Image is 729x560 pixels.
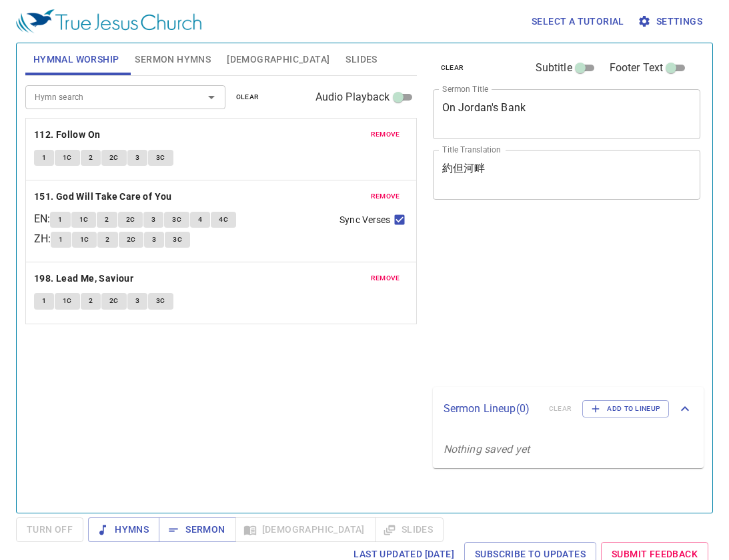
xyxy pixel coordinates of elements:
[127,234,136,246] span: 2C
[118,212,143,228] button: 2C
[119,232,144,248] button: 2C
[80,234,89,246] span: 1C
[441,62,464,74] span: clear
[34,188,174,205] button: 151. God Will Take Care of You
[371,190,400,202] span: remove
[582,400,669,418] button: Add to Lineup
[81,150,101,166] button: 2
[34,293,54,309] button: 1
[143,212,163,228] button: 3
[109,152,119,164] span: 2C
[219,214,228,226] span: 4C
[33,51,119,68] span: Hymnal Worship
[42,295,46,307] span: 1
[151,214,155,226] span: 3
[144,232,164,248] button: 3
[156,152,165,164] span: 3C
[55,150,80,166] button: 1C
[88,517,159,542] button: Hymns
[34,150,54,166] button: 1
[34,211,50,227] p: EN :
[444,443,530,455] i: Nothing saved yet
[101,150,127,166] button: 2C
[433,60,472,76] button: clear
[363,127,408,142] button: remove
[63,152,72,164] span: 1C
[371,272,400,284] span: remove
[198,214,202,226] span: 4
[89,152,93,164] span: 2
[105,234,109,246] span: 2
[536,60,572,76] span: Subtitle
[59,234,63,246] span: 1
[156,295,165,307] span: 3C
[526,9,630,34] button: Select a tutorial
[610,60,664,76] span: Footer Text
[34,270,133,287] b: 198. Lead Me, Saviour
[315,89,390,105] span: Audio Playback
[345,51,377,68] span: Slides
[63,295,72,307] span: 1C
[34,127,103,143] button: 112. Follow On
[363,270,408,286] button: remove
[101,293,127,309] button: 2C
[228,89,267,105] button: clear
[152,234,156,246] span: 3
[236,91,259,103] span: clear
[371,129,400,140] span: remove
[591,403,660,415] span: Add to Lineup
[428,214,649,382] iframe: from-child
[148,150,173,166] button: 3C
[164,212,189,228] button: 3C
[71,212,97,228] button: 1C
[148,293,173,309] button: 3C
[97,232,117,248] button: 2
[135,295,139,307] span: 3
[202,88,221,107] button: Open
[135,51,211,68] span: Sermon Hymns
[72,232,97,248] button: 1C
[444,401,538,417] p: Sermon Lineup ( 0 )
[55,293,80,309] button: 1C
[99,521,149,538] span: Hymns
[34,188,172,205] b: 151. God Will Take Care of You
[159,517,235,542] button: Sermon
[34,270,136,287] button: 198. Lead Me, Saviour
[34,127,101,143] b: 112. Follow On
[532,13,624,30] span: Select a tutorial
[165,232,190,248] button: 3C
[97,212,117,228] button: 2
[105,214,109,226] span: 2
[42,152,46,164] span: 1
[442,101,692,127] textarea: On Jordan's Bank
[227,51,329,68] span: [DEMOGRAPHIC_DATA]
[127,293,147,309] button: 3
[51,232,71,248] button: 1
[363,188,408,204] button: remove
[58,214,62,226] span: 1
[109,295,119,307] span: 2C
[339,213,390,227] span: Sync Verses
[211,212,236,228] button: 4C
[79,214,89,226] span: 1C
[135,152,139,164] span: 3
[81,293,101,309] button: 2
[635,9,708,34] button: Settings
[34,231,51,247] p: ZH :
[640,13,702,30] span: Settings
[172,214,181,226] span: 3C
[169,521,225,538] span: Sermon
[442,162,692,187] textarea: 約但河畔
[126,214,135,226] span: 2C
[127,150,147,166] button: 3
[173,234,182,246] span: 3C
[190,212,210,228] button: 4
[89,295,93,307] span: 2
[50,212,70,228] button: 1
[433,387,704,431] div: Sermon Lineup(0)clearAdd to Lineup
[16,9,201,33] img: True Jesus Church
